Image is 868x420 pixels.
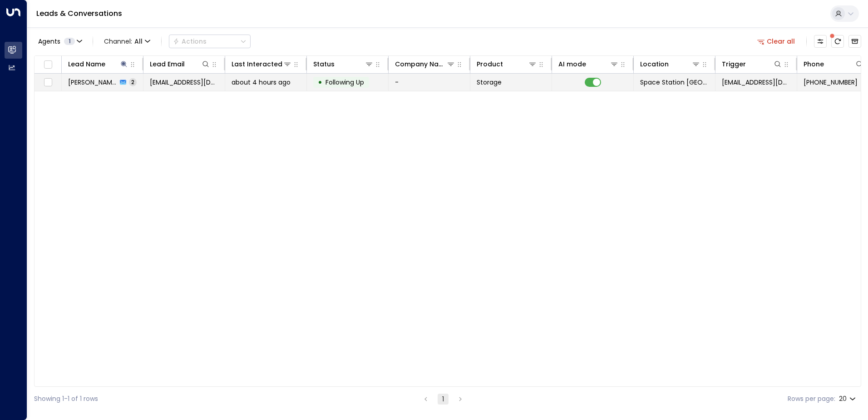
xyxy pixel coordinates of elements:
[169,35,251,48] div: Button group with a nested menu
[325,78,364,87] span: Following Up
[558,59,586,70] div: AI mode
[558,59,619,70] div: AI mode
[438,394,449,405] button: page 1
[64,38,75,45] span: 1
[477,59,537,70] div: Product
[722,59,782,70] div: Trigger
[68,78,117,87] span: Laurence Pinnick
[389,74,470,91] td: -
[477,78,502,87] span: Storage
[788,394,835,404] label: Rows per page:
[420,393,466,405] nav: pagination navigation
[34,35,85,48] button: Agents1
[34,394,98,404] div: Showing 1-1 of 1 rows
[150,59,210,70] div: Lead Email
[129,78,137,86] span: 2
[722,59,746,70] div: Trigger
[848,35,861,48] button: Archived Leads
[134,38,143,45] span: All
[395,59,455,70] div: Company Name
[804,59,864,70] div: Phone
[804,59,824,70] div: Phone
[100,35,154,48] span: Channel:
[173,37,207,45] div: Actions
[804,78,858,87] span: +447973238739
[839,392,858,405] div: 20
[395,59,446,70] div: Company Name
[36,8,122,19] a: Leads & Conversations
[313,59,374,70] div: Status
[232,59,292,70] div: Last Interacted
[42,77,54,88] span: Toggle select row
[169,35,251,48] button: Actions
[38,38,60,45] span: Agents
[318,75,322,90] div: •
[42,59,54,70] span: Toggle select all
[640,59,669,70] div: Location
[814,35,827,48] button: Customize
[640,78,709,87] span: Space Station Solihull
[68,59,128,70] div: Lead Name
[831,35,844,48] span: There are new threads available. Refresh the grid to view the latest updates.
[150,59,185,70] div: Lead Email
[100,35,154,48] button: Channel:All
[232,78,291,87] span: about 4 hours ago
[640,59,700,70] div: Location
[477,59,503,70] div: Product
[232,59,282,70] div: Last Interacted
[754,35,799,48] button: Clear all
[722,78,790,87] span: leads@space-station.co.uk
[150,78,218,87] span: lol.yebiga@googlemail.com
[68,59,105,70] div: Lead Name
[313,59,335,70] div: Status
